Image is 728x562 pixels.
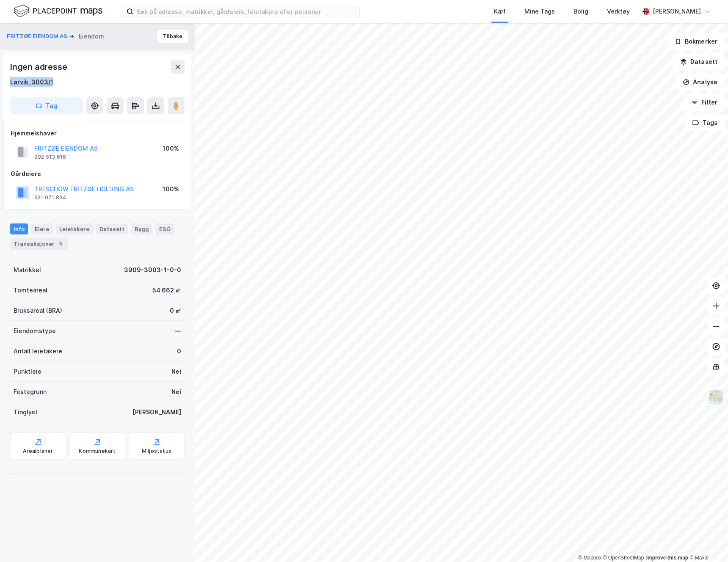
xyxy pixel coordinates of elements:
[524,6,555,17] div: Mine Tags
[11,128,184,138] div: Hjemmelshaver
[14,346,62,356] div: Antall leietakere
[177,346,181,356] div: 0
[14,387,47,397] div: Festegrunn
[684,94,725,111] button: Filter
[685,114,725,131] button: Tags
[163,184,179,194] div: 100%
[673,53,725,70] button: Datasett
[133,5,359,18] input: Søk på adresse, matrikkel, gårdeiere, leietakere eller personer
[14,306,62,316] div: Bruksareal (BRA)
[686,521,728,562] iframe: Chat Widget
[124,265,181,275] div: 3909-3003-1-0-0
[56,240,65,248] div: 5
[646,555,688,561] a: Improve this map
[676,74,725,91] button: Analyse
[23,448,53,455] div: Arealplaner
[667,33,725,50] button: Bokmerker
[175,326,181,336] div: —
[686,521,728,562] div: Kontrollprogram for chat
[578,555,601,561] a: Mapbox
[152,285,181,295] div: 54 662 ㎡
[142,448,171,455] div: Miljøstatus
[34,194,66,201] div: 921 971 834
[171,366,181,377] div: Nei
[31,223,52,234] div: Eiere
[607,6,630,17] div: Verktøy
[708,389,724,405] img: Z
[10,97,83,114] button: Tag
[132,407,181,417] div: [PERSON_NAME]
[14,285,47,295] div: Tomteareal
[131,223,152,234] div: Bygg
[96,223,128,234] div: Datasett
[653,6,701,17] div: [PERSON_NAME]
[14,407,38,417] div: Tinglyst
[603,555,644,561] a: OpenStreetMap
[14,326,56,336] div: Eiendomstype
[170,306,181,316] div: 0 ㎡
[10,60,69,74] div: Ingen adresse
[56,223,93,234] div: Leietakere
[14,4,102,19] img: logo.f888ab2527a4732fd821a326f86c7f29.svg
[156,223,174,234] div: ESG
[79,31,104,41] div: Eiendom
[157,30,188,43] button: Tilbake
[14,265,41,275] div: Matrikkel
[171,387,181,397] div: Nei
[79,448,116,455] div: Kommunekart
[11,169,184,179] div: Gårdeiere
[34,154,66,160] div: 992 513 616
[7,32,69,41] button: FRITZØE EIENDOM AS
[10,77,53,87] div: Larvik, 3003/1
[494,6,506,17] div: Kart
[574,6,588,17] div: Bolig
[163,143,179,154] div: 100%
[10,238,68,250] div: Transaksjoner
[14,366,41,377] div: Punktleie
[10,223,28,234] div: Info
